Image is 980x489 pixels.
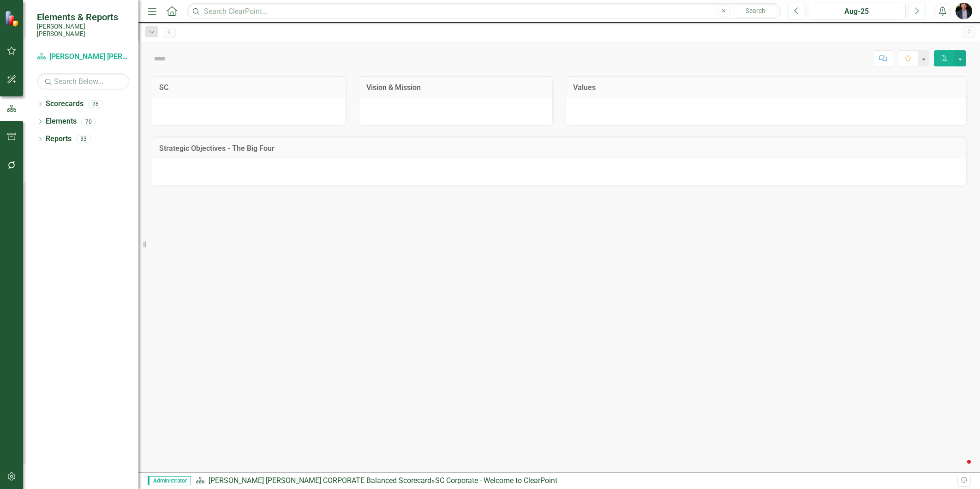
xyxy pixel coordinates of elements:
[152,51,167,66] img: Not Defined
[187,3,781,19] input: Search ClearPoint...
[37,73,129,89] input: Search Below...
[573,83,959,92] h3: Values
[808,3,906,19] button: Aug-25
[37,23,129,38] small: [PERSON_NAME] [PERSON_NAME]
[46,116,77,127] a: Elements
[435,476,557,485] div: SC Corporate - Welcome to ClearPoint
[159,144,959,153] h3: Strategic Objectives - The Big Four
[949,458,971,480] iframe: Intercom live chat
[46,99,84,109] a: Scorecards
[88,100,103,108] div: 26
[746,7,765,14] span: Search
[196,476,957,486] div: »
[37,52,129,62] a: [PERSON_NAME] [PERSON_NAME] CORPORATE Balanced Scorecard
[159,83,339,92] h3: SC
[76,135,91,143] div: 33
[956,3,972,19] img: Chris Amodeo
[733,5,779,18] button: Search
[209,476,431,485] a: [PERSON_NAME] [PERSON_NAME] CORPORATE Balanced Scorecard
[148,476,191,485] span: Administrator
[46,134,72,144] a: Reports
[5,10,21,27] img: ClearPoint Strategy
[366,83,546,92] h3: Vision & Mission
[37,12,129,23] span: Elements & Reports
[81,118,96,125] div: 70
[811,6,902,17] div: Aug-25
